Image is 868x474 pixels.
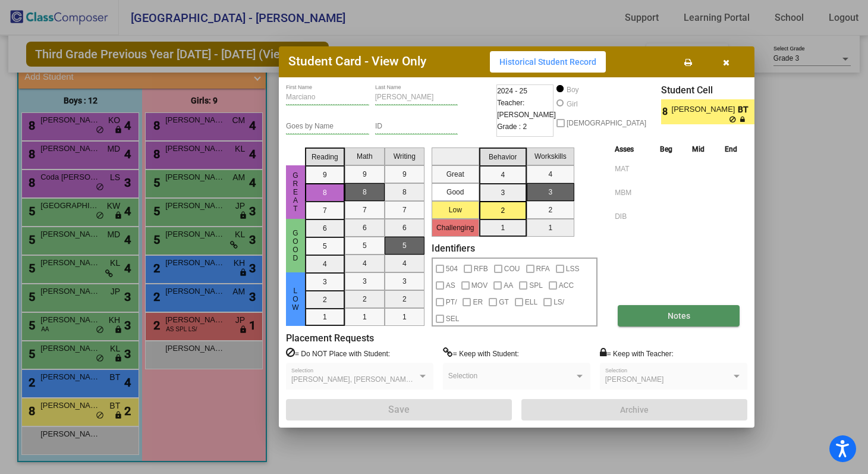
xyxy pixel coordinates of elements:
label: Identifiers [432,243,475,254]
input: goes by name [286,123,369,131]
span: Good [290,229,301,262]
span: PT/ [446,295,457,309]
span: Archive [620,405,649,415]
label: = Do NOT Place with Student: [286,347,390,359]
span: Notes [668,311,690,321]
span: 2024 - 25 [497,85,527,97]
span: SPL [529,278,543,293]
button: Notes [618,305,740,327]
button: Archive [521,399,747,420]
input: assessment [615,160,647,178]
button: Historical Student Record [490,51,606,73]
span: Great [290,171,301,213]
span: [PERSON_NAME] [605,375,664,384]
span: Grade : 2 [497,121,527,133]
div: Boy [566,84,579,95]
span: SEL [446,312,460,326]
span: 2 [754,105,765,119]
div: Girl [566,99,578,109]
span: 504 [446,262,458,276]
span: LS/ [553,295,564,309]
span: [DEMOGRAPHIC_DATA] [567,116,646,130]
span: MOV [471,278,488,293]
label: = Keep with Student: [443,347,519,359]
span: [PERSON_NAME], [PERSON_NAME], [PERSON_NAME] [291,375,475,384]
span: Teacher: [PERSON_NAME] [497,97,556,121]
th: Beg [650,143,683,156]
input: assessment [615,184,647,202]
span: AA [504,278,513,293]
span: ACC [559,278,574,293]
span: ER [473,295,483,309]
span: ELL [525,295,537,309]
h3: Student Cell [661,84,765,96]
span: COU [504,262,520,276]
h3: Student Card - View Only [288,54,426,69]
span: BT [738,103,754,116]
label: Placement Requests [286,332,374,344]
input: assessment [615,208,647,225]
span: [PERSON_NAME] [672,103,738,116]
span: LSS [566,262,580,276]
span: RFA [536,262,550,276]
span: Historical Student Record [499,57,596,67]
th: Mid [683,143,715,156]
span: 8 [661,105,671,119]
label: = Keep with Teacher: [600,347,674,359]
th: End [715,143,747,156]
th: Asses [612,143,650,156]
span: AS [446,278,455,293]
span: Save [388,404,410,415]
span: RFB [474,262,488,276]
span: Low [290,287,301,312]
button: Save [286,399,512,420]
span: GT [499,295,509,309]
